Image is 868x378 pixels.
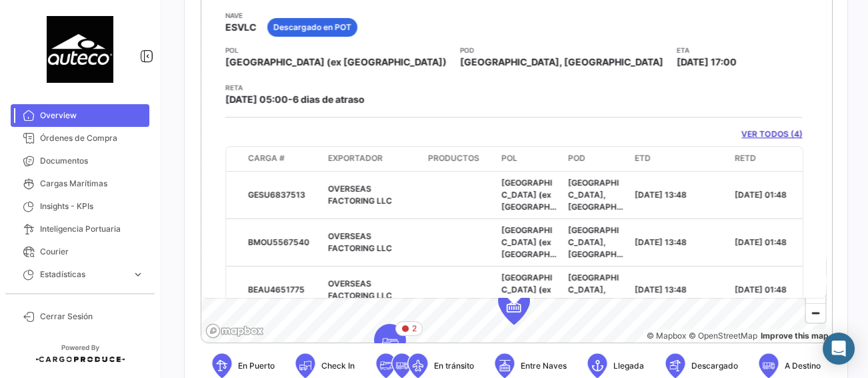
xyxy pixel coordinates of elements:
span: Zoom out [806,304,825,323]
span: A Destino [785,360,821,372]
img: 4e60ea66-e9d8-41bd-bd0e-266a1ab356ac.jpeg [47,16,113,83]
app-card-info-title: Nave [225,10,257,21]
span: [DATE] 13:48 [635,237,687,247]
span: Overview [40,110,144,122]
span: RETD [735,152,756,164]
span: [GEOGRAPHIC_DATA], [GEOGRAPHIC_DATA] [568,178,623,224]
span: expand_more [132,268,144,280]
span: [GEOGRAPHIC_DATA] (ex [GEOGRAPHIC_DATA]) [501,225,557,271]
datatable-header-cell: Productos [423,147,496,171]
span: Cerrar Sesión [40,311,144,323]
span: Courier [40,246,144,258]
span: [GEOGRAPHIC_DATA], [GEOGRAPHIC_DATA] [568,225,623,271]
span: POL [501,152,517,164]
div: Map marker [498,285,530,325]
span: Productos [428,152,479,164]
span: Descargado en POT [273,21,351,33]
datatable-header-cell: RETD [729,147,829,171]
button: Zoom out [806,303,825,323]
a: Insights - KPIs [11,195,149,218]
datatable-header-cell: POL [496,147,563,171]
a: Inteligencia Portuaria [11,218,149,240]
a: VER TODOS (4) [742,128,803,140]
a: Mapbox logo [205,323,264,339]
span: Entre Naves [521,360,567,372]
span: 2 [412,323,417,335]
span: OVERSEAS FACTORING LLC [328,231,392,253]
a: Courier [11,240,149,263]
span: En Puerto [238,360,275,372]
a: OpenStreetMap [689,331,757,341]
div: Abrir Intercom Messenger [823,333,855,365]
app-card-info-title: ETA [677,45,737,55]
a: Cargas Marítimas [11,172,149,195]
div: Map marker [374,324,406,364]
span: Estadísticas [40,268,127,280]
span: OVERSEAS FACTORING LLC [328,278,392,301]
span: Cargas Marítimas [40,178,144,190]
a: Overview [11,104,149,127]
span: [DATE] 13:48 [635,190,687,200]
span: Descargado [691,360,738,372]
span: Llegada [613,360,644,372]
a: Órdenes de Compra [11,127,149,150]
span: [DATE] 01:48 [735,285,787,295]
span: [DATE] 13:48 [635,285,687,295]
a: Map feedback [761,331,829,341]
span: 6 dias de atraso [293,93,365,105]
span: [DATE] 01:48 [735,237,787,247]
span: - [288,93,293,105]
div: GESU6837513 [248,189,317,201]
span: Exportador [328,152,383,164]
datatable-header-cell: ETD [629,147,729,171]
span: [DATE] 01:48 [735,190,787,200]
span: Insights - KPIs [40,200,144,212]
a: Mapbox [647,331,686,341]
span: Check In [321,360,355,372]
datatable-header-cell: Exportador [323,147,423,171]
span: Inteligencia Portuaria [40,223,144,235]
span: POD [568,152,585,164]
span: En tránsito [434,360,474,372]
div: BEAU4651775 [248,284,317,296]
span: [GEOGRAPHIC_DATA], [GEOGRAPHIC_DATA] [568,272,623,319]
app-card-info-title: RETA [225,82,365,93]
span: [GEOGRAPHIC_DATA] (ex [GEOGRAPHIC_DATA]) [225,55,447,69]
datatable-header-cell: Carga # [243,147,323,171]
span: Órdenes de Compra [40,132,144,144]
span: [GEOGRAPHIC_DATA] (ex [GEOGRAPHIC_DATA]) [501,272,557,319]
app-card-info-title: POL [225,45,447,55]
span: ETD [635,152,651,164]
span: [GEOGRAPHIC_DATA] (ex [GEOGRAPHIC_DATA]) [501,178,557,224]
span: Carga # [248,152,285,164]
span: [DATE] 05:00 [225,93,288,105]
app-card-info-title: POD [460,45,663,55]
span: Documentos [40,155,144,167]
span: [GEOGRAPHIC_DATA], [GEOGRAPHIC_DATA] [460,55,663,69]
span: [DATE] 17:00 [677,56,737,67]
span: OVERSEAS FACTORING LLC [328,184,392,206]
datatable-header-cell: POD [563,147,629,171]
a: Documentos [11,150,149,172]
span: ESVLC [225,21,257,34]
div: BMOU5567540 [248,236,317,248]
